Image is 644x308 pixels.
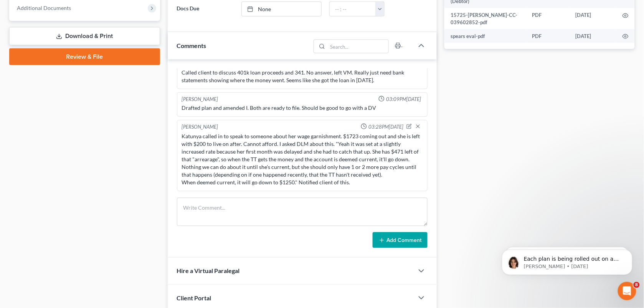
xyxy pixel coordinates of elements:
td: 15725-[PERSON_NAME]-CC-039602852-pdf [444,8,526,29]
input: Search... [328,40,389,53]
iframe: Intercom notifications message [490,233,644,287]
td: spears eval-pdf [444,29,526,43]
a: Review & File [9,48,160,65]
span: Client Portal [177,295,211,302]
div: Katunya called in to speak to someone about her wage garnishment. $1723 coming out and she is lef... [182,132,423,186]
div: Drafted plan and amended I. Both are ready to file. Should be good to go with a DV [182,104,423,112]
span: Comments [177,42,206,49]
td: PDF [526,8,570,29]
div: [PERSON_NAME] [182,123,218,131]
td: [DATE] [570,29,616,43]
iframe: Intercom live chat [618,282,636,300]
span: Hire a Virtual Paralegal [177,267,240,275]
button: Add Comment [373,232,428,248]
input: -- : -- [330,2,376,17]
span: 03:09PM[DATE] [386,96,421,103]
a: None [242,2,321,17]
span: 8 [634,282,640,288]
td: PDF [526,29,570,43]
span: Additional Documents [17,5,71,11]
div: [PERSON_NAME] [182,96,218,103]
span: 03:28PM[DATE] [368,123,403,131]
div: Called client to discuss 401k loan proceeds and 341. No answer, left VM. Really just need bank st... [182,69,423,84]
label: Docs Due [173,2,238,17]
td: [DATE] [570,8,616,29]
a: Download & Print [9,27,160,45]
